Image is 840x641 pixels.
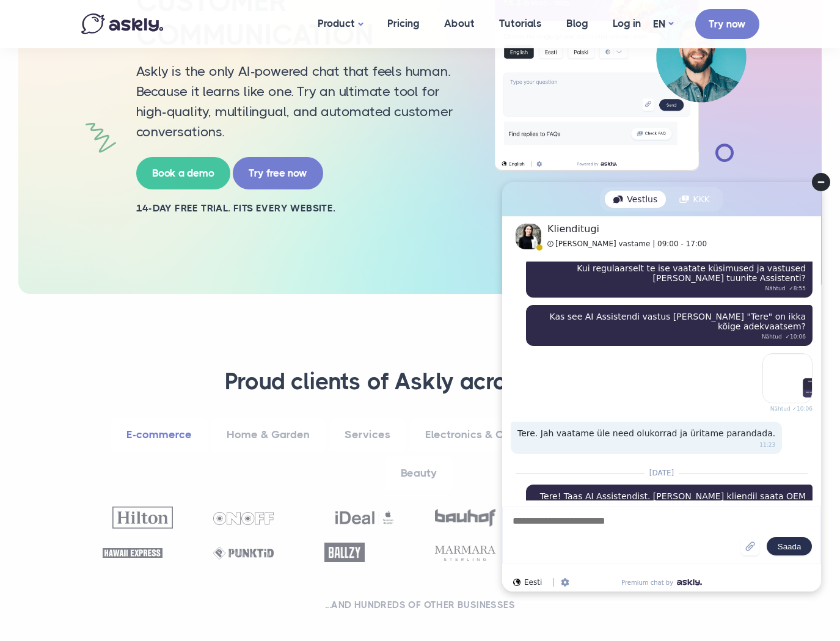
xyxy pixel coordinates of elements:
img: Ballzy [324,543,365,562]
img: Punktid [213,547,274,560]
a: Try now [695,9,759,39]
img: Askly [81,13,163,34]
img: OnOff [213,512,274,525]
img: Bauhof [435,509,495,527]
iframe: Askly chat [492,172,831,601]
a: Beauty [385,456,453,490]
a: Services [329,418,406,452]
img: Marmara Sterling [435,546,495,561]
a: Home & Garden [211,418,326,452]
a: Electronics & Office [409,418,544,452]
a: E-commerce [111,418,208,452]
img: Hilton [112,507,173,529]
p: Askly is the only AI-powered chat that feels human. Because it learns like one. Try an ultimate t... [136,61,466,142]
a: EN [653,15,673,33]
a: Book a demo [136,157,230,189]
a: Try free now [233,157,323,189]
h2: 14-day free trial. Fits every website. [136,202,466,215]
img: Hawaii Express [103,548,163,558]
h3: Proud clients of Askly across sectors [97,367,744,397]
h2: ...and hundreds of other businesses [97,599,744,611]
img: Ideal [334,506,395,529]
